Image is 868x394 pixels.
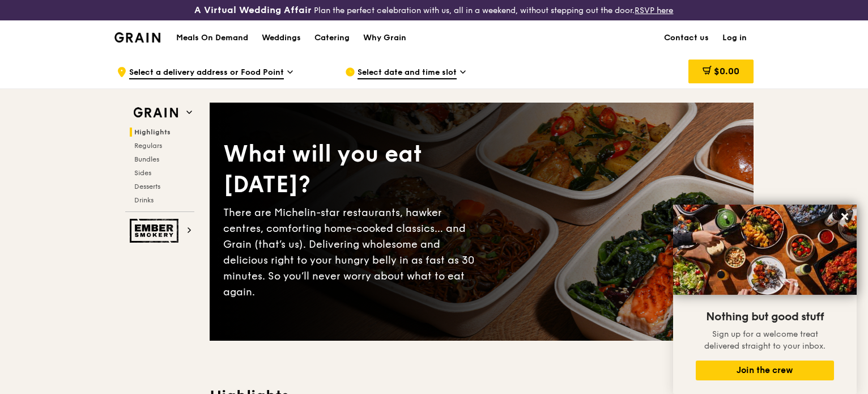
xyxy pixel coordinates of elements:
h1: Meals On Demand [176,32,248,44]
div: Plan the perfect celebration with us, all in a weekend, without stepping out the door. [144,5,723,16]
a: Log in [716,21,754,55]
button: Close [836,207,854,226]
span: Select a delivery address or Food Point [129,67,284,79]
img: Grain web logo [130,103,182,123]
span: Regulars [134,142,162,150]
div: Why Grain [363,21,406,55]
a: Catering [308,21,356,55]
span: Sides [134,169,151,177]
h3: A Virtual Wedding Affair [194,5,312,16]
span: Sign up for a welcome treat delivered straight to your inbox. [704,329,826,351]
button: Join the crew [696,361,834,380]
div: Weddings [262,21,301,55]
span: Bundles [134,155,159,163]
span: Drinks [134,196,154,204]
img: Ember Smokery web logo [130,219,182,243]
div: There are Michelin-star restaurants, hawker centres, comforting home-cooked classics… and Grain (... [223,205,482,300]
img: DSC07876-Edit02-Large.jpeg [673,205,857,295]
a: RSVP here [635,6,673,15]
span: Select date and time slot [358,67,457,79]
span: Desserts [134,183,160,190]
a: Weddings [255,21,308,55]
span: $0.00 [714,66,739,77]
a: GrainGrain [114,20,160,54]
a: Contact us [657,21,716,55]
img: Grain [114,32,160,43]
span: Nothing but good stuff [706,310,824,324]
span: Highlights [134,128,171,136]
div: What will you eat [DATE]? [223,139,482,200]
div: Catering [314,21,350,55]
a: Why Grain [356,21,413,55]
